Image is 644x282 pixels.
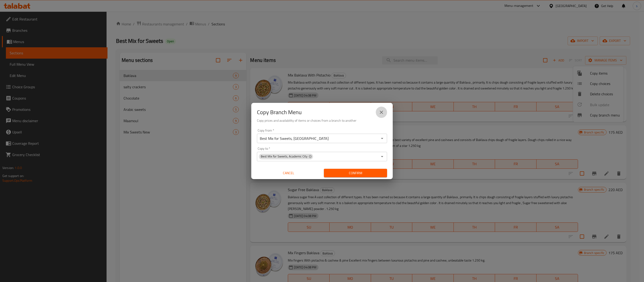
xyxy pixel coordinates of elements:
span: Best Mix for Sweets, Academic City [259,154,309,159]
span: Cancel [259,170,318,176]
span: Confirm [328,170,383,176]
button: Cancel [257,169,320,177]
button: close [376,107,387,118]
div: Best Mix for Sweets, Academic City [259,154,313,159]
h6: Copy prices and availability of items or choices from a branch to another [257,118,387,123]
button: Open [379,135,385,142]
button: Open [379,153,385,160]
h2: Copy Branch Menu [257,109,302,116]
button: Confirm [324,169,387,177]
